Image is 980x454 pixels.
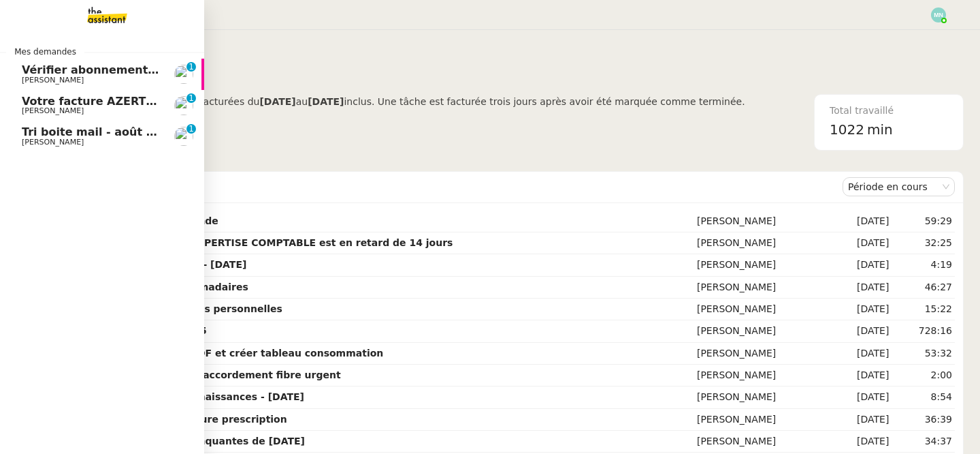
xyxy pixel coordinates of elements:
td: 15:22 [892,299,955,320]
span: au [296,96,308,107]
span: [PERSON_NAME] [22,138,84,147]
span: 1022 [830,121,864,138]
td: 53:32 [892,343,955,365]
img: users%2F9mvJqJUvllffspLsQzytnd0Nt4c2%2Favatar%2F82da88e3-d90d-4e39-b37d-dcb7941179ae [174,127,193,146]
nz-select-item: Période en cours [848,178,949,196]
td: [DATE] [831,232,892,254]
span: [PERSON_NAME] [22,76,84,85]
div: Total travaillé [830,103,948,119]
b: [DATE] [308,96,344,107]
td: [PERSON_NAME] [694,409,831,431]
td: 46:27 [892,277,955,299]
td: [PERSON_NAME] [694,254,831,276]
td: 34:37 [892,431,955,453]
td: 59:29 [892,211,955,232]
img: svg [931,7,946,22]
td: 4:19 [892,254,955,276]
td: [PERSON_NAME] [694,211,831,232]
span: [PERSON_NAME] [22,106,84,115]
td: [PERSON_NAME] [694,387,831,408]
td: [DATE] [831,211,892,232]
td: [DATE] [831,431,892,453]
td: [PERSON_NAME] [694,343,831,365]
td: [DATE] [831,387,892,408]
td: [PERSON_NAME] [694,299,831,320]
b: [DATE] [259,96,295,107]
td: [DATE] [831,320,892,342]
p: 1 [189,93,194,106]
strong: Contacter Orange pour raccordement fibre urgent [71,369,341,380]
p: 1 [189,62,194,74]
span: Tri boite mail - août 2025 [22,125,176,138]
nz-badge-sup: 1 [186,93,196,103]
nz-badge-sup: 1 [186,124,196,134]
nz-badge-sup: 1 [186,62,196,72]
td: [PERSON_NAME] [694,277,831,299]
td: 8:54 [892,387,955,408]
span: inclus. Une tâche est facturée trois jours après avoir été marquée comme terminée. [344,96,745,107]
td: [PERSON_NAME] [694,320,831,342]
img: users%2FW7e7b233WjXBv8y9FJp8PJv22Cs1%2Favatar%2F21b3669d-5595-472e-a0ea-de11407c45ae [174,65,193,84]
p: 1 [189,124,194,136]
span: min [867,119,893,141]
td: [PERSON_NAME] [694,232,831,254]
span: Mes demandes [6,45,84,59]
td: [DATE] [831,343,892,365]
td: [DATE] [831,277,892,299]
td: [DATE] [831,365,892,387]
strong: Vérifier abonnements EDF et créer tableau consommation [71,348,383,359]
strong: Votre facture AZERTY EXPERTISE COMPTABLE est en retard de 14 jours [71,237,453,248]
td: [PERSON_NAME] [694,431,831,453]
td: [DATE] [831,254,892,276]
img: users%2FrxcTinYCQST3nt3eRyMgQ024e422%2Favatar%2Fa0327058c7192f72952294e6843542370f7921c3.jpg [174,96,193,115]
td: 36:39 [892,409,955,431]
div: Demandes [69,173,843,200]
span: Votre facture AZERTY EXPERTISE COMPTABLE est en retard de 14 jours [22,95,458,108]
td: [DATE] [831,299,892,320]
span: Vérifier abonnements EDF et créer tableau consommation [22,63,378,76]
td: [DATE] [831,409,892,431]
td: 2:00 [892,365,955,387]
td: [PERSON_NAME] [694,365,831,387]
td: 728:16 [892,320,955,342]
td: 32:25 [892,232,955,254]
